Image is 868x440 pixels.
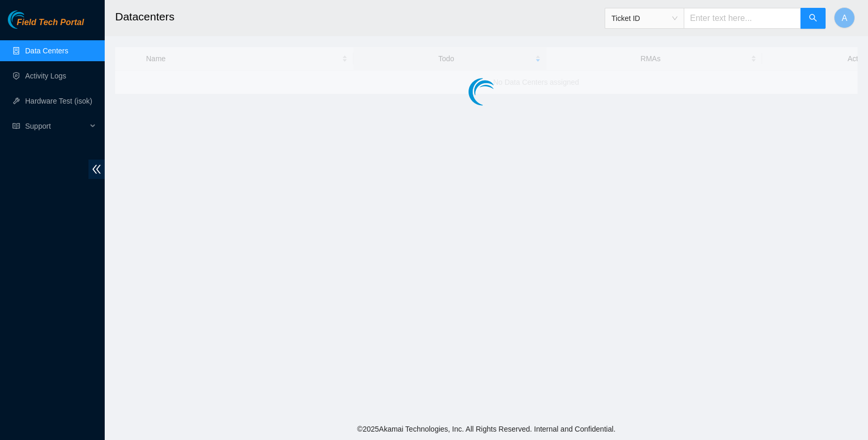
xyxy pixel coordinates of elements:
a: Activity Logs [25,72,66,80]
a: Data Centers [25,47,68,55]
a: Hardware Test (isok) [25,97,92,105]
button: search [800,8,826,29]
span: Ticket ID [611,10,677,26]
span: search [809,14,817,24]
input: Enter text here... [684,8,801,29]
span: Support [25,116,87,137]
span: read [13,122,20,130]
button: A [834,7,855,28]
span: double-left [88,160,105,179]
a: Akamai TechnologiesField Tech Portal [8,19,84,32]
footer: © 2025 Akamai Technologies, Inc. All Rights Reserved. Internal and Confidential. [105,418,868,440]
span: Field Tech Portal [17,18,84,28]
span: A [842,12,848,25]
img: Akamai Technologies [8,10,53,29]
